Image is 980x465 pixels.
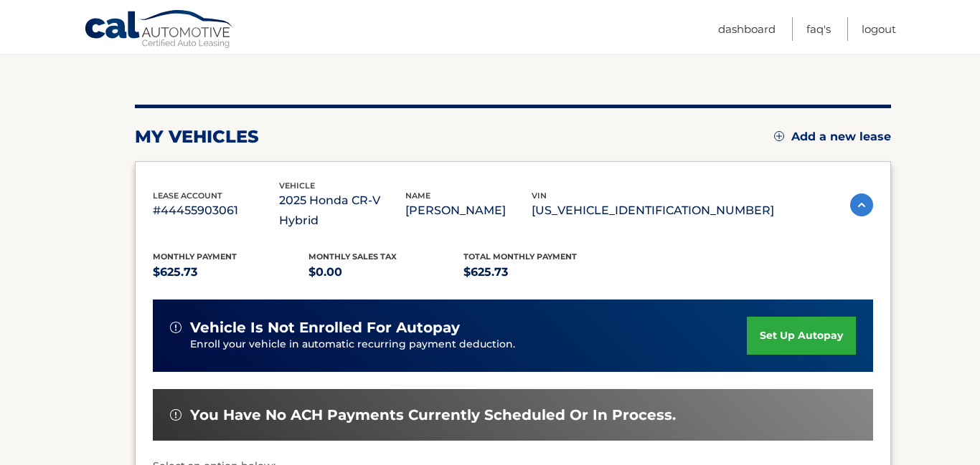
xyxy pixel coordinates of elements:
[850,193,873,216] img: accordion-active.svg
[153,262,308,282] p: $625.73
[190,319,460,337] span: vehicle is not enrolled for autopay
[774,131,784,141] img: add.svg
[153,251,237,262] span: Monthly Payment
[463,262,619,282] p: $625.73
[308,251,397,262] span: Monthly sales Tax
[774,130,891,144] a: Add a new lease
[170,409,182,421] img: alert-white.svg
[463,251,577,262] span: Total Monthly Payment
[153,191,222,201] span: lease account
[84,9,235,51] a: Cal Automotive
[862,17,896,41] a: Logout
[279,181,315,191] span: vehicle
[153,201,279,221] p: #44455903061
[190,406,676,424] span: You have no ACH payments currently scheduled or in process.
[405,191,430,201] span: name
[135,126,259,148] h2: my vehicles
[718,17,776,41] a: Dashboard
[190,337,747,353] p: Enroll your vehicle in automatic recurring payment deduction.
[806,17,831,41] a: FAQ's
[279,191,405,231] p: 2025 Honda CR-V Hybrid
[405,201,532,221] p: [PERSON_NAME]
[747,317,856,355] a: set up autopay
[170,322,182,333] img: alert-white.svg
[308,262,464,282] p: $0.00
[532,191,547,201] span: vin
[532,201,774,221] p: [US_VEHICLE_IDENTIFICATION_NUMBER]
